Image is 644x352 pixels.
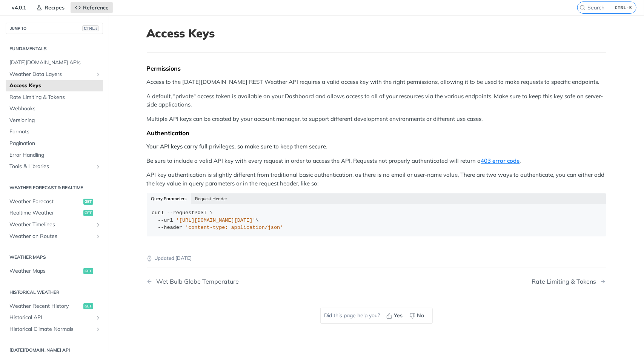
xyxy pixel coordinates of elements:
[6,231,103,242] a: Weather on RoutesShow subpages for Weather on Routes
[9,221,93,228] span: Weather Timelines
[9,128,101,136] span: Formats
[147,115,606,124] p: Multiple API keys can be created by your account manager, to support different development enviro...
[32,2,69,13] a: Recipes
[147,143,328,150] strong: Your API keys carry full privileges, so make sure to keep them secure.
[9,82,101,90] span: Access Keys
[9,94,101,101] span: Rate Limiting & Tokens
[147,171,606,188] p: API key authentication is slightly different from traditional basic authentication, as there is n...
[147,129,606,137] div: Authentication
[6,69,103,80] a: Weather Data LayersShow subpages for Weather Data Layers
[185,225,283,230] span: 'content-type: application/json'
[6,92,103,103] a: Rate Limiting & Tokens
[147,255,606,262] p: Updated [DATE]
[9,209,81,217] span: Realtime Weather
[152,209,601,232] div: POST \ \
[532,278,600,285] div: Rate Limiting & Tokens
[95,233,101,239] button: Show subpages for Weather on Routes
[147,157,606,165] p: Be sure to include a valid API key with every request in order to access the API. Requests not pr...
[95,315,101,321] button: Show subpages for Historical API
[83,4,109,11] span: Reference
[83,199,93,205] span: get
[6,207,103,219] a: Realtime Weatherget
[9,198,81,205] span: Weather Forecast
[6,312,103,323] a: Historical APIShow subpages for Historical API
[6,45,103,52] h2: Fundamentals
[6,138,103,149] a: Pagination
[9,105,101,113] span: Webhooks
[9,303,81,310] span: Weather Recent History
[9,140,101,147] span: Pagination
[6,254,103,261] h2: Weather Maps
[8,2,30,13] span: v4.0.1
[9,314,93,321] span: Historical API
[147,26,606,40] h1: Access Keys
[6,23,103,34] button: JUMP TOCTRL-/
[6,57,103,68] a: [DATE][DOMAIN_NAME] APIs
[147,78,606,86] p: Access to the [DATE][DOMAIN_NAME] REST Weather API requires a valid access key with the right per...
[6,150,103,161] a: Error Handling
[95,164,101,170] button: Show subpages for Tools & Libraries
[147,270,606,293] nav: Pagination Controls
[613,4,634,11] kbd: CTRL-K
[6,126,103,137] a: Formats
[147,92,606,109] p: A default, "private" access token is available on your Dashboard and allows access to all of your...
[9,326,93,333] span: Historical Climate Normals
[6,324,103,335] a: Historical Climate NormalsShow subpages for Historical Climate Normals
[95,326,101,332] button: Show subpages for Historical Climate Normals
[532,278,606,285] a: Next Page: Rate Limiting & Tokens
[147,278,344,285] a: Previous Page: Wet Bulb Globe Temperature
[384,310,407,321] button: Yes
[9,233,93,240] span: Weather on Routes
[9,71,93,78] span: Weather Data Layers
[9,267,81,275] span: Weather Maps
[82,25,99,31] span: CTRL-/
[6,289,103,296] h2: Historical Weather
[6,184,103,191] h2: Weather Forecast & realtime
[6,196,103,207] a: Weather Forecastget
[83,303,93,309] span: get
[83,268,93,274] span: get
[158,225,182,230] span: --header
[95,222,101,228] button: Show subpages for Weather Timelines
[320,308,433,324] div: Did this page help you?
[45,4,65,11] span: Recipes
[9,59,101,66] span: [DATE][DOMAIN_NAME] APIs
[394,312,403,320] span: Yes
[6,219,103,230] a: Weather TimelinesShow subpages for Weather Timelines
[407,310,429,321] button: No
[6,301,103,312] a: Weather Recent Historyget
[9,117,101,124] span: Versioning
[95,71,101,77] button: Show subpages for Weather Data Layers
[147,65,606,72] div: Permissions
[481,157,520,164] a: 403 error code
[191,193,232,204] button: Request Header
[6,103,103,114] a: Webhooks
[176,218,256,223] span: '[URL][DOMAIN_NAME][DATE]'
[83,210,93,216] span: get
[9,151,101,159] span: Error Handling
[579,5,586,11] svg: Search
[6,266,103,277] a: Weather Mapsget
[417,312,424,320] span: No
[9,163,93,170] span: Tools & Libraries
[153,278,239,285] div: Wet Bulb Globe Temperature
[6,161,103,172] a: Tools & LibrariesShow subpages for Tools & Libraries
[6,80,103,91] a: Access Keys
[71,2,113,13] a: Reference
[158,218,173,223] span: --url
[167,210,195,216] span: --request
[152,210,164,216] span: curl
[6,115,103,126] a: Versioning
